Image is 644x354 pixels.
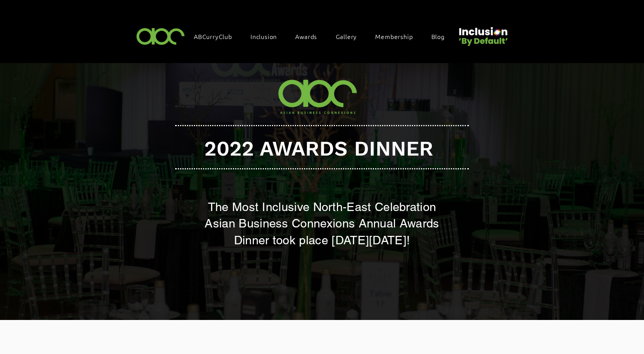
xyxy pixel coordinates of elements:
[247,28,288,44] div: Inclusion
[134,24,187,47] img: ABC-Logo-Blank-Background-01-01-2.png
[456,21,509,47] img: Untitled design (22).png
[431,32,445,41] span: Blog
[336,32,357,41] span: Gallery
[295,32,317,41] span: Awards
[428,28,456,44] a: Blog
[190,28,244,44] a: ABCurryClub
[332,28,369,44] a: Gallery
[291,28,329,44] div: Awards
[204,136,433,161] span: 2022 AWARDS DINNER
[371,28,424,44] a: Membership
[375,32,413,41] span: Membership
[190,28,456,44] nav: Site
[250,32,277,41] span: Inclusion
[205,200,439,247] span: The Most Inclusive North-East Celebration Asian Business Connexions Annual Awards Dinner took pla...
[273,73,364,120] img: ABC-Logo-Blank-Background-01-01-2.png
[194,32,232,41] span: ABCurryClub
